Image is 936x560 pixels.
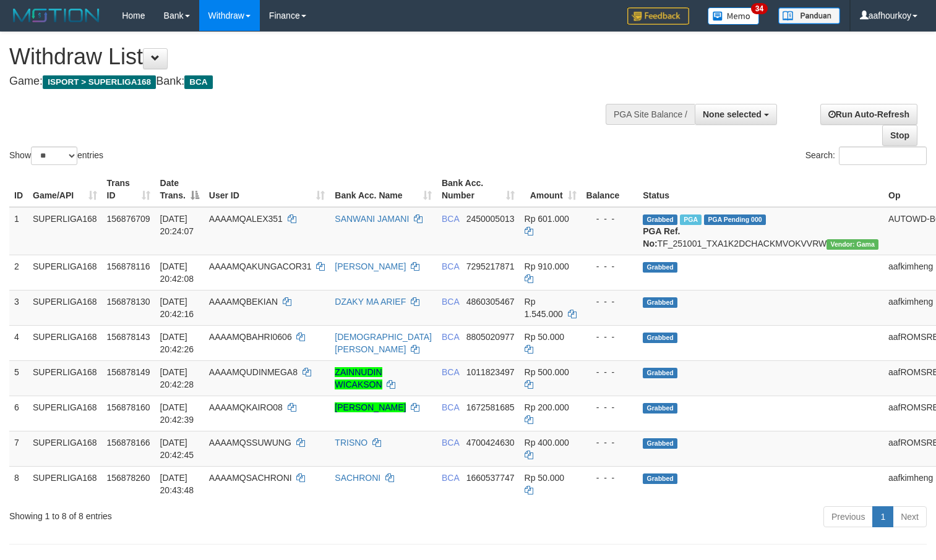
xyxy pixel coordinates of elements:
span: Rp 50.000 [525,473,565,483]
div: - - - [586,472,633,484]
img: Feedback.jpg [627,7,689,25]
td: 8 [9,466,28,501]
span: PGA Pending [704,214,766,225]
span: 156878260 [107,473,150,483]
span: Grabbed [643,262,677,273]
span: [DATE] 20:42:26 [160,332,194,354]
div: - - - [586,295,633,308]
a: TRISNO [335,438,367,448]
h1: Withdraw List [9,45,612,69]
div: Showing 1 to 8 of 8 entries [9,505,380,522]
td: 1 [9,207,28,255]
span: BCA [442,402,459,412]
span: Copy 4860305467 to clipboard [466,297,515,307]
span: Rp 200.000 [525,402,569,412]
span: BCA [184,75,212,89]
td: TF_251001_TXA1K2DCHACKMVOKVVRW [638,207,883,255]
td: 7 [9,431,28,466]
td: SUPERLIGA168 [28,207,102,255]
span: 34 [751,3,768,14]
div: - - - [586,260,633,273]
span: Copy 8805020977 to clipboard [466,332,515,342]
th: Trans ID: activate to sort column ascending [102,172,155,207]
span: [DATE] 20:43:48 [160,473,194,495]
a: SACHRONI [335,473,380,483]
span: BCA [442,332,459,342]
td: SUPERLIGA168 [28,325,102,360]
b: PGA Ref. No: [643,226,680,248]
span: AAAAMQBEKIAN [209,297,278,307]
span: ISPORT > SUPERLIGA168 [43,75,156,89]
label: Search: [805,146,927,165]
span: Rp 1.545.000 [525,297,563,319]
td: 5 [9,360,28,396]
span: Rp 910.000 [525,261,569,271]
span: Copy 1011823497 to clipboard [466,367,515,377]
span: None selected [703,109,762,119]
span: Copy 1660537747 to clipboard [466,473,515,483]
span: AAAAMQUDINMEGA8 [209,367,298,377]
label: Show entries [9,146,103,165]
td: 4 [9,325,28,360]
span: BCA [442,214,459,224]
a: ZAINNUDIN WICAKSON [335,367,382,389]
span: [DATE] 20:24:07 [160,214,194,236]
span: [DATE] 20:42:28 [160,367,194,389]
div: - - - [586,331,633,343]
span: Copy 2450005013 to clipboard [466,214,515,224]
span: BCA [442,438,459,448]
span: AAAAMQBAHRI0606 [209,332,292,342]
span: 156878130 [107,297,150,307]
span: 156878166 [107,438,150,448]
th: Bank Acc. Name: activate to sort column ascending [330,172,437,207]
span: Marked by aafsoycanthlai [680,214,702,225]
span: 156878143 [107,332,150,342]
span: BCA [442,261,459,271]
div: - - - [586,366,633,378]
span: BCA [442,473,459,483]
a: SANWANI JAMANI [335,214,409,224]
span: [DATE] 20:42:08 [160,261,194,284]
span: 156876709 [107,214,150,224]
th: Balance [582,172,638,207]
span: Rp 500.000 [525,367,569,377]
span: AAAAMQKAIRO08 [209,402,283,412]
a: [PERSON_NAME] [335,402,406,412]
td: 3 [9,290,28,325]
a: Previous [823,506,873,527]
td: SUPERLIGA168 [28,466,102,501]
th: User ID: activate to sort column ascending [204,172,330,207]
a: DZAKY MA ARIEF [335,297,406,307]
input: Search: [839,146,927,165]
td: 2 [9,255,28,290]
span: Grabbed [643,473,677,484]
span: Copy 7295217871 to clipboard [466,261,515,271]
div: PGA Site Balance / [606,104,695,125]
a: [DEMOGRAPHIC_DATA][PERSON_NAME] [335,332,432,354]
div: - - - [586,401,633,414]
th: Bank Acc. Number: activate to sort column ascending [437,172,520,207]
span: Grabbed [643,214,677,225]
span: Grabbed [643,438,677,449]
td: SUPERLIGA168 [28,290,102,325]
span: Rp 400.000 [525,438,569,448]
span: Grabbed [643,297,677,308]
span: AAAAMQSACHRONI [209,473,292,483]
span: AAAAMQALEX351 [209,214,283,224]
span: [DATE] 20:42:39 [160,402,194,425]
select: Showentries [31,146,77,165]
td: SUPERLIGA168 [28,360,102,396]
th: Date Trans.: activate to sort column descending [155,172,204,207]
img: MOTION_logo.png [9,6,103,25]
span: Copy 1672581685 to clipboard [466,402,515,412]
span: BCA [442,367,459,377]
a: [PERSON_NAME] [335,261,406,271]
td: SUPERLIGA168 [28,255,102,290]
div: - - - [586,436,633,449]
span: Rp 601.000 [525,214,569,224]
span: [DATE] 20:42:45 [160,438,194,460]
span: Grabbed [643,403,677,414]
th: Amount: activate to sort column ascending [520,172,582,207]
span: AAAAMQSSUWUNG [209,438,291,448]
span: Rp 50.000 [525,332,565,342]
